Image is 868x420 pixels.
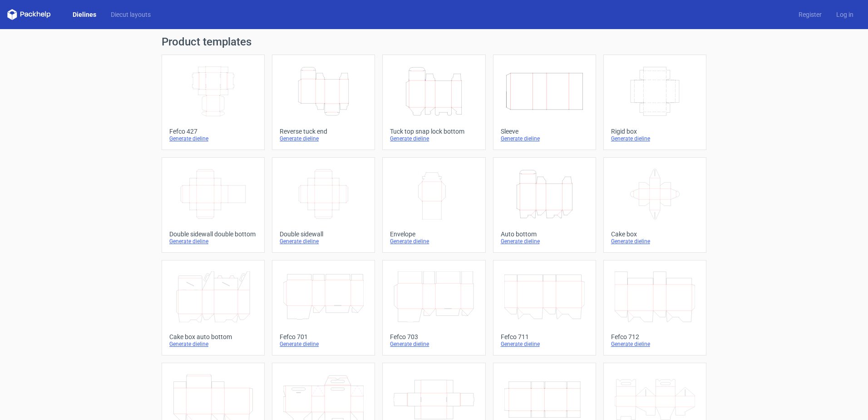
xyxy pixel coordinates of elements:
a: Double sidewallGenerate dieline [272,157,375,253]
div: Generate dieline [390,340,478,348]
div: Fefco 711 [501,333,588,340]
h1: Product templates [162,36,706,47]
a: Cake box auto bottomGenerate dieline [162,260,265,355]
div: Generate dieline [169,238,257,245]
a: Auto bottomGenerate dieline [493,157,596,253]
div: Sleeve [501,128,588,135]
div: Fefco 712 [611,333,699,340]
a: Rigid boxGenerate dieline [603,55,706,150]
div: Generate dieline [611,340,699,348]
div: Cake box auto bottom [169,333,257,340]
div: Auto bottom [501,230,588,238]
div: Generate dieline [280,238,367,245]
a: SleeveGenerate dieline [493,55,596,150]
div: Generate dieline [280,135,367,142]
div: Generate dieline [611,238,699,245]
a: Reverse tuck endGenerate dieline [272,55,375,150]
div: Double sidewall double bottom [169,230,257,238]
div: Rigid box [611,128,699,135]
div: Generate dieline [390,135,478,142]
div: Double sidewall [280,230,367,238]
div: Generate dieline [611,135,699,142]
a: Tuck top snap lock bottomGenerate dieline [382,55,485,150]
a: Fefco 701Generate dieline [272,260,375,355]
a: Log in [829,10,861,19]
a: Fefco 712Generate dieline [603,260,706,355]
a: Fefco 703Generate dieline [382,260,485,355]
a: Register [791,10,829,19]
a: Fefco 711Generate dieline [493,260,596,355]
div: Fefco 427 [169,128,257,135]
a: Fefco 427Generate dieline [162,55,265,150]
div: Generate dieline [390,238,478,245]
div: Generate dieline [280,340,367,348]
a: Double sidewall double bottomGenerate dieline [162,157,265,253]
a: EnvelopeGenerate dieline [382,157,485,253]
a: Dielines [65,10,104,19]
div: Generate dieline [169,135,257,142]
div: Envelope [390,230,478,238]
a: Cake boxGenerate dieline [603,157,706,253]
div: Cake box [611,230,699,238]
div: Tuck top snap lock bottom [390,128,478,135]
a: Diecut layouts [104,10,158,19]
div: Generate dieline [501,238,588,245]
div: Generate dieline [501,340,588,348]
div: Generate dieline [169,340,257,348]
div: Generate dieline [501,135,588,142]
div: Fefco 701 [280,333,367,340]
div: Reverse tuck end [280,128,367,135]
div: Fefco 703 [390,333,478,340]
